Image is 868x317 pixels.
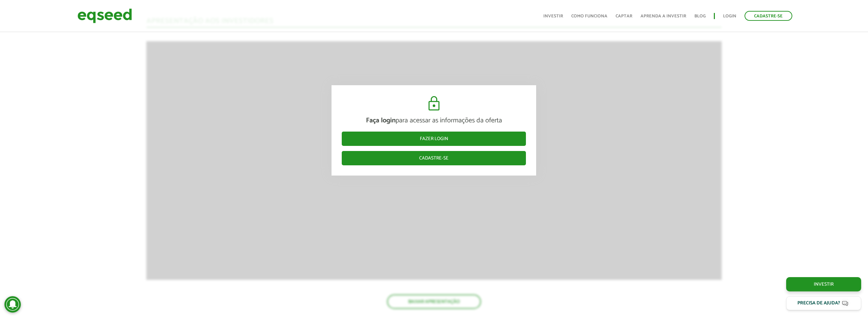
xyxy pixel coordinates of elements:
a: Fazer login [342,132,526,146]
img: cadeado.svg [426,95,442,112]
a: Investir [543,14,563,18]
a: Investir [786,277,861,291]
strong: Faça login [366,115,396,126]
a: Cadastre-se [745,11,792,21]
a: Login [723,14,736,18]
p: para acessar as informações da oferta [342,117,526,125]
a: Blog [694,14,706,18]
a: Captar [616,14,632,18]
a: Cadastre-se [342,151,526,165]
a: Aprenda a investir [641,14,686,18]
a: Como funciona [571,14,607,18]
img: EqSeed [77,7,132,25]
